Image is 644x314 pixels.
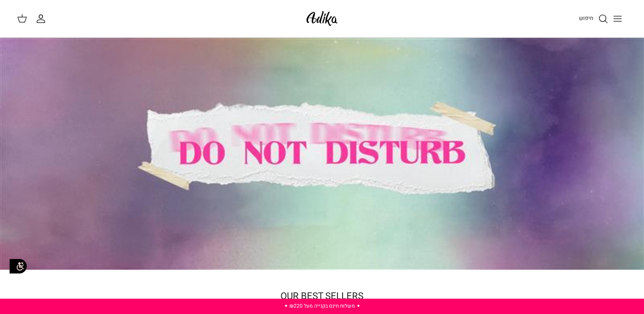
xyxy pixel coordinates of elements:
img: Adika IL [304,9,340,29]
img: accessibility_icon02.svg [6,255,30,278]
button: Toggle menu [608,9,627,28]
a: OUR BEST SELLERS [280,289,364,303]
span: חיפוש [579,14,593,22]
a: ✦ משלוח חינם בקנייה מעל ₪220 ✦ [284,302,361,310]
a: החשבון שלי [36,14,49,24]
a: חיפוש [579,14,608,24]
